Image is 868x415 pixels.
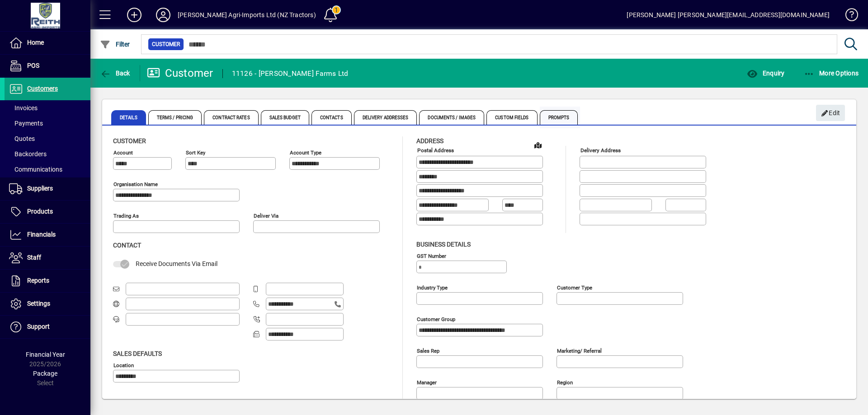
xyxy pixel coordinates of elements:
[354,110,417,125] span: Delivery Addresses
[9,150,47,158] span: Backorders
[5,100,90,116] a: Invoices
[5,55,90,77] a: POS
[111,110,146,125] span: Details
[9,166,62,173] span: Communications
[90,65,140,81] app-page-header-button: Back
[557,347,602,354] mat-label: Marketing/ Referral
[557,379,573,385] mat-label: Region
[120,7,149,23] button: Add
[9,104,38,112] span: Invoices
[5,131,90,146] a: Quotes
[531,138,545,152] a: View on map
[27,231,56,238] span: Financials
[149,7,178,23] button: Profile
[311,110,352,125] span: Contacts
[178,8,316,22] div: [PERSON_NAME] Agri-Imports Ltd (NZ Tractors)
[5,116,90,131] a: Payments
[113,213,139,219] mat-label: Trading as
[747,70,784,77] span: Enquiry
[5,146,90,162] a: Backorders
[804,70,859,77] span: More Options
[5,224,90,246] a: Financials
[5,32,90,54] a: Home
[5,247,90,269] a: Staff
[417,284,448,290] mat-label: Industry type
[821,106,840,121] span: Edit
[417,316,455,322] mat-label: Customer group
[5,293,90,315] a: Settings
[745,65,787,81] button: Enquiry
[204,110,258,125] span: Contract Rates
[540,110,578,125] span: Prompts
[113,350,162,357] span: Sales defaults
[113,181,158,187] mat-label: Organisation name
[557,284,592,290] mat-label: Customer type
[802,65,861,81] button: More Options
[839,2,857,31] a: Knowledge Base
[5,316,90,338] a: Support
[27,185,53,192] span: Suppliers
[290,149,321,156] mat-label: Account Type
[152,40,180,49] span: Customer
[27,85,58,92] span: Customers
[27,39,44,46] span: Home
[27,300,50,307] span: Settings
[254,213,278,219] mat-label: Deliver via
[113,242,141,249] span: Contact
[417,252,446,259] mat-label: GST Number
[417,379,437,385] mat-label: Manager
[98,36,132,52] button: Filter
[486,110,537,125] span: Custom Fields
[186,149,205,156] mat-label: Sort key
[419,110,484,125] span: Documents / Images
[26,351,65,358] span: Financial Year
[27,254,41,261] span: Staff
[5,270,90,292] a: Reports
[147,66,213,80] div: Customer
[98,65,132,81] button: Back
[9,135,35,142] span: Quotes
[261,110,309,125] span: Sales Budget
[816,105,845,121] button: Edit
[113,149,133,156] mat-label: Account
[416,241,471,248] span: Business details
[5,177,90,200] a: Suppliers
[100,70,130,77] span: Back
[148,110,202,125] span: Terms / Pricing
[27,62,39,69] span: POS
[113,137,146,145] span: Customer
[5,201,90,223] a: Products
[33,370,57,377] span: Package
[232,66,349,81] div: 11126 - [PERSON_NAME] Farms Ltd
[113,362,134,368] mat-label: Location
[417,347,439,354] mat-label: Sales rep
[5,162,90,177] a: Communications
[416,137,443,145] span: Address
[27,208,53,215] span: Products
[27,323,50,330] span: Support
[27,277,49,284] span: Reports
[9,120,43,127] span: Payments
[100,41,130,48] span: Filter
[136,260,217,267] span: Receive Documents Via Email
[627,8,830,22] div: [PERSON_NAME] [PERSON_NAME][EMAIL_ADDRESS][DOMAIN_NAME]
